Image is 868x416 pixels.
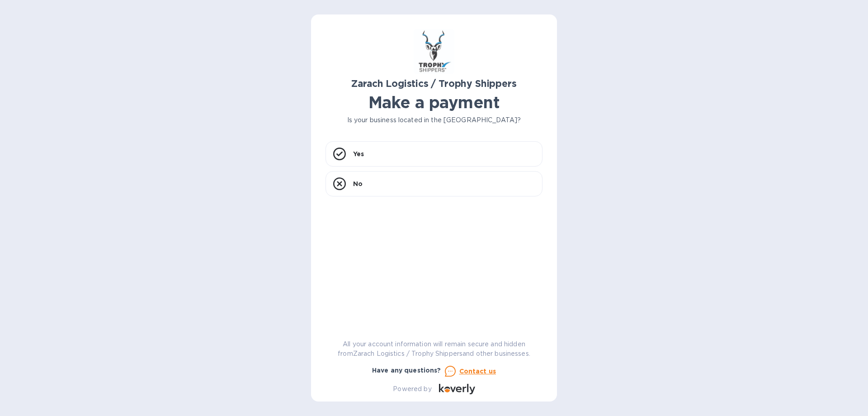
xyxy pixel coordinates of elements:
[351,78,516,89] b: Zarach Logistics / Trophy Shippers
[325,115,542,125] p: Is your business located in the [GEOGRAPHIC_DATA]?
[325,339,542,359] p: All your account information will remain secure and hidden from Zarach Logistics / Trophy Shipper...
[325,93,542,112] h1: Make a payment
[393,384,431,394] p: Powered by
[459,368,496,375] u: Contact us
[372,367,441,374] b: Have any questions?
[353,149,364,158] p: Yes
[353,179,363,188] p: No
